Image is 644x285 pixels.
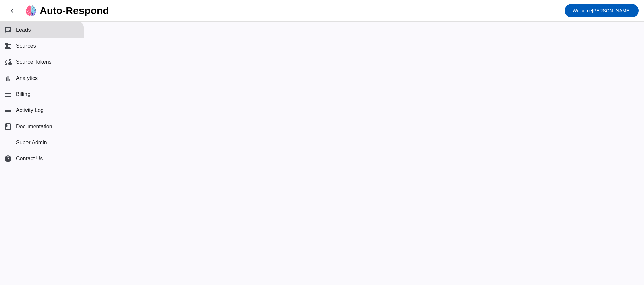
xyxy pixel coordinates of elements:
[16,124,52,130] span: Documentation
[4,90,12,98] mat-icon: payment
[573,6,631,15] span: [PERSON_NAME]
[16,59,52,65] span: Source Tokens
[25,5,36,16] img: logo
[16,140,47,146] span: Super Admin
[16,91,31,97] span: Billing
[4,42,12,50] mat-icon: business
[16,156,43,162] span: Contact Us
[4,155,12,163] mat-icon: help
[16,75,38,81] span: Analytics
[40,6,109,15] div: Auto-Respond
[565,4,639,17] button: Welcome[PERSON_NAME]
[4,106,12,114] mat-icon: list
[16,43,36,49] span: Sources
[4,123,12,131] span: book
[573,8,592,13] span: Welcome
[4,74,12,82] mat-icon: bar_chart
[16,27,31,33] span: Leads
[4,26,12,34] mat-icon: chat
[16,107,44,113] span: Activity Log
[8,7,16,15] mat-icon: chevron_left
[4,58,12,66] mat-icon: cloud_sync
